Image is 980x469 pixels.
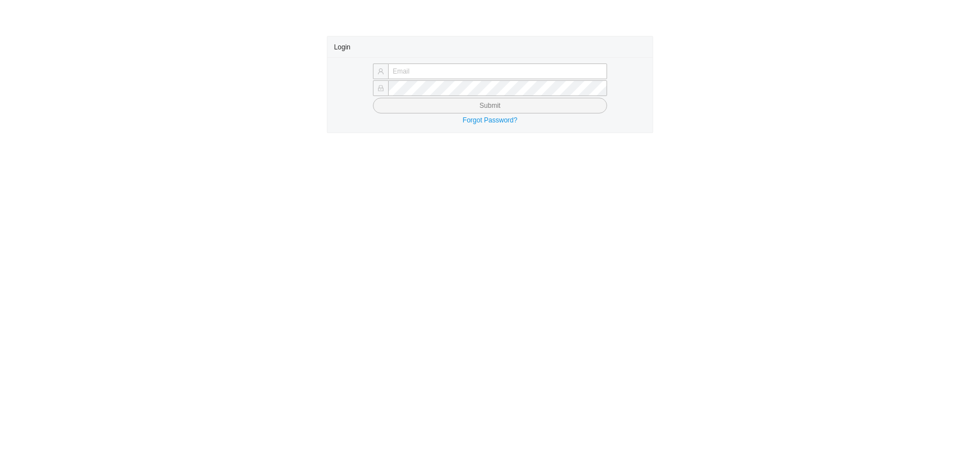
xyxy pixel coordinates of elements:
input: Email [388,63,607,79]
span: lock [377,85,384,92]
div: Login [334,37,646,57]
span: user [377,68,384,75]
a: Forgot Password? [463,116,517,124]
button: Submit [373,98,607,113]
